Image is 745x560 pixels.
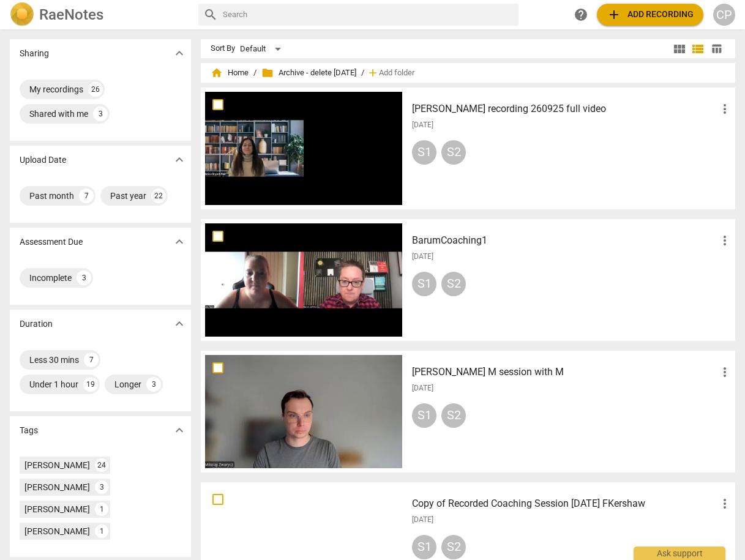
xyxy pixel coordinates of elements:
[689,40,707,58] button: List view
[205,92,731,205] a: [PERSON_NAME] recording 260925 full video[DATE]S1S2
[412,383,433,394] span: [DATE]
[172,316,187,331] span: expand_more
[114,378,141,390] div: Longer
[10,2,189,27] a: LogoRaeNotes
[412,496,717,511] h3: Copy of Recorded Coaching Session 19th June 2025 FKershaw
[261,67,274,79] span: folder
[717,365,732,379] span: more_vert
[83,377,98,392] div: 19
[172,152,187,167] span: expand_more
[253,69,256,78] span: /
[151,189,166,203] div: 22
[412,102,717,116] h3: Joyce recording 260925 full video
[574,7,588,22] span: help
[412,233,717,248] h3: BarumCoaching1
[412,535,436,559] div: S1
[172,46,187,61] span: expand_more
[172,234,187,249] span: expand_more
[412,365,717,379] h3: Alex M session with M
[24,525,90,537] div: [PERSON_NAME]
[10,2,34,27] img: Logo
[95,480,108,494] div: 3
[29,190,74,202] div: Past month
[95,525,108,538] div: 1
[211,67,223,79] span: home
[172,423,187,438] span: expand_more
[717,233,732,248] span: more_vert
[412,120,433,130] span: [DATE]
[670,40,689,58] button: Tile view
[634,547,725,560] div: Ask support
[711,43,722,54] span: table_chart
[597,4,703,26] button: Upload
[39,6,103,23] h2: RaeNotes
[24,503,90,515] div: [PERSON_NAME]
[261,67,356,79] span: Archive - delete [DATE]
[88,82,103,97] div: 26
[203,7,218,22] span: search
[24,481,90,493] div: [PERSON_NAME]
[211,44,235,53] div: Sort By
[29,83,83,95] div: My recordings
[170,315,189,333] button: Show more
[240,39,285,59] div: Default
[93,106,108,121] div: 3
[717,102,732,116] span: more_vert
[211,67,249,79] span: Home
[29,378,78,390] div: Under 1 hour
[367,67,379,79] span: add
[441,140,466,165] div: S2
[379,69,414,78] span: Add folder
[441,403,466,428] div: S2
[84,353,99,367] div: 7
[29,108,88,120] div: Shared with me
[607,7,694,22] span: Add recording
[691,42,705,56] span: view_list
[29,354,79,366] div: Less 30 mins
[95,502,108,516] div: 1
[707,40,725,58] button: Table view
[672,42,687,56] span: view_module
[412,403,436,428] div: S1
[20,318,53,330] p: Duration
[20,47,49,60] p: Sharing
[24,459,90,471] div: [PERSON_NAME]
[170,421,189,439] button: Show more
[146,377,161,392] div: 3
[20,424,38,437] p: Tags
[29,272,72,284] div: Incomplete
[441,272,466,296] div: S2
[110,190,146,202] div: Past year
[717,496,732,511] span: more_vert
[170,151,189,169] button: Show more
[412,515,433,525] span: [DATE]
[223,5,514,24] input: Search
[441,535,466,559] div: S2
[412,140,436,165] div: S1
[170,233,189,251] button: Show more
[170,44,189,62] button: Show more
[412,252,433,262] span: [DATE]
[20,236,83,248] p: Assessment Due
[607,7,621,22] span: add
[79,189,94,203] div: 7
[412,272,436,296] div: S1
[713,4,735,26] button: CP
[205,223,731,337] a: BarumCoaching1[DATE]S1S2
[20,154,66,166] p: Upload Date
[205,355,731,468] a: [PERSON_NAME] M session with M[DATE]S1S2
[361,69,364,78] span: /
[95,458,108,472] div: 24
[570,4,592,26] a: Help
[77,271,91,285] div: 3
